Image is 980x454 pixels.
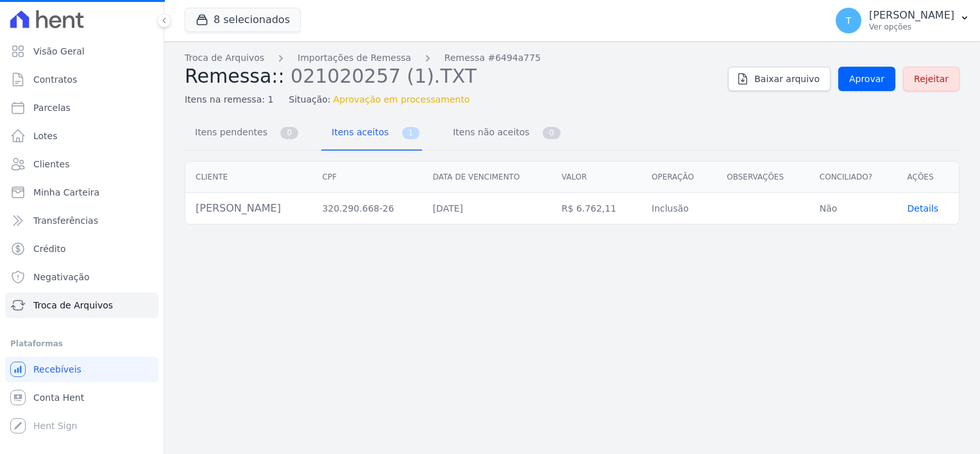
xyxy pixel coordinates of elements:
[33,299,113,312] span: Troca de Arquivos
[641,162,716,193] th: Operação
[809,193,897,224] td: Não
[5,357,158,382] a: Recebíveis
[551,193,641,224] td: R$ 6.762,11
[908,203,939,214] a: Details
[321,117,422,151] a: Itens aceitos 1
[312,193,422,224] td: 320.290.668-26
[185,51,718,65] nav: Breadcrumb
[423,162,552,193] th: Data de vencimento
[280,127,298,139] span: 0
[33,73,77,86] span: Contratos
[641,193,716,224] td: Inclusão
[869,22,954,32] p: Ver opções
[5,38,158,64] a: Visão Geral
[914,72,949,85] span: Rejeitar
[5,236,158,262] a: Crédito
[849,72,884,85] span: Aprovar
[185,51,264,65] a: Troca de Arquivos
[324,119,391,145] span: Itens aceitos
[185,8,301,32] button: 8 selecionados
[908,203,939,214] span: translation missing: pt-BR.manager.charges.file_imports.show.table_row.details
[33,363,81,376] span: Recebíveis
[5,67,158,92] a: Contratos
[291,63,477,87] span: 021020257 (1).TXT
[551,162,641,193] th: Valor
[869,9,954,22] p: [PERSON_NAME]
[185,162,312,193] th: Cliente
[5,385,158,410] a: Conta Hent
[5,151,158,177] a: Clientes
[289,93,330,106] span: Situação:
[334,93,470,106] span: Aprovação em processamento
[185,117,563,151] nav: Tab selector
[445,119,532,145] span: Itens não aceitos
[444,51,541,65] a: Remessa #6494a775
[825,3,980,38] button: T [PERSON_NAME] Ver opções
[897,162,959,193] th: Ações
[716,162,809,193] th: Observações
[33,214,98,227] span: Transferências
[5,95,158,121] a: Parcelas
[5,292,158,318] a: Troca de Arquivos
[312,162,422,193] th: CPF
[838,67,895,91] a: Aprovar
[423,193,552,224] td: [DATE]
[33,101,71,114] span: Parcelas
[187,119,270,145] span: Itens pendentes
[185,93,273,106] span: Itens na remessa: 1
[5,180,158,205] a: Minha Carteira
[33,242,66,255] span: Crédito
[846,16,852,25] span: T
[185,193,312,224] td: [PERSON_NAME]
[298,51,411,65] a: Importações de Remessa
[33,186,99,199] span: Minha Carteira
[185,117,301,151] a: Itens pendentes 0
[5,123,158,149] a: Lotes
[33,158,69,171] span: Clientes
[5,208,158,233] a: Transferências
[728,67,831,91] a: Baixar arquivo
[402,127,420,139] span: 1
[185,65,285,87] span: Remessa::
[33,391,84,404] span: Conta Hent
[10,336,153,351] div: Plataformas
[5,264,158,290] a: Negativação
[33,45,85,58] span: Visão Geral
[443,117,563,151] a: Itens não aceitos 0
[33,271,90,283] span: Negativação
[754,72,820,85] span: Baixar arquivo
[903,67,959,91] a: Rejeitar
[33,130,58,142] span: Lotes
[809,162,897,193] th: Conciliado?
[543,127,561,139] span: 0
